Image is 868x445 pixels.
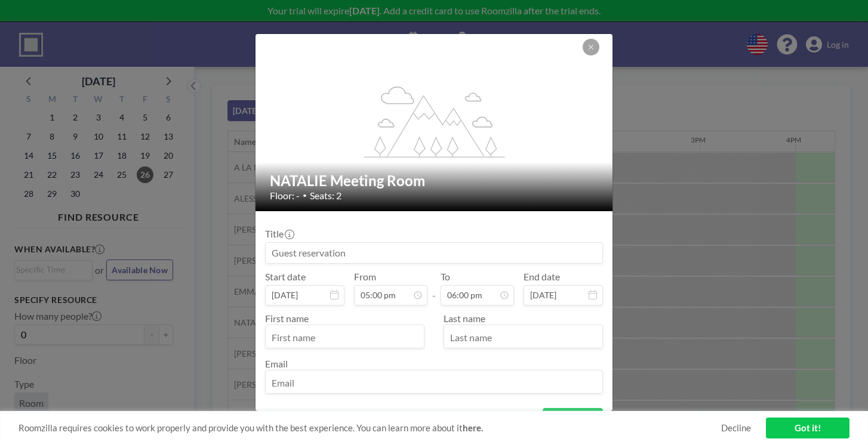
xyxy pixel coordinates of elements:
[444,327,602,348] input: Last name
[19,422,721,434] span: Roomzilla requires cookies to work properly and provide you with the best experience. You can lea...
[270,190,300,202] span: Floor: -
[265,228,293,240] label: Title
[266,243,602,263] input: Guest reservation
[266,373,602,393] input: Email
[310,190,341,202] span: Seats: 2
[265,313,309,324] label: First name
[543,408,603,429] button: BOOK NOW
[463,422,483,433] a: here.
[364,86,505,157] g: flex-grow: 1.2;
[721,422,751,434] a: Decline
[524,271,560,283] label: End date
[354,271,376,283] label: From
[766,418,849,438] a: Got it!
[303,191,307,200] span: •
[266,327,424,348] input: First name
[265,271,306,283] label: Start date
[432,275,436,301] span: -
[270,172,599,190] h2: NATALIE Meeting Room
[265,358,288,369] label: Email
[444,313,485,324] label: Last name
[441,271,450,283] label: To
